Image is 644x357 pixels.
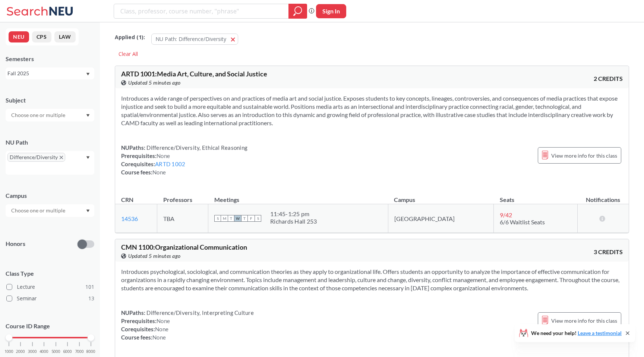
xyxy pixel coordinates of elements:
div: Campus [6,192,94,200]
span: Difference/Diversity, Interpreting Culture [145,309,254,316]
span: 3000 [28,350,37,354]
label: Seminar [6,294,94,303]
div: Dropdown arrow [6,204,94,217]
td: [GEOGRAPHIC_DATA] [388,204,494,233]
div: NU Path [6,138,94,146]
td: TBA [157,204,208,233]
div: Difference/DiversityX to remove pillDropdown arrow [6,151,94,175]
svg: Dropdown arrow [86,209,90,212]
div: Fall 2025Dropdown arrow [6,67,94,79]
span: 9 / 42 [500,211,512,218]
span: 1000 [4,350,13,354]
button: CPS [32,31,51,42]
span: 6/6 Waitlist Seats [500,218,545,225]
section: Introduces psychological, sociological, and communication theories as they apply to organizationa... [121,268,623,292]
svg: Dropdown arrow [86,156,90,159]
div: NUPaths: Prerequisites: Corequisites: Course fees: [121,143,247,176]
span: ARTD 1001 : Media Art, Culture, and Social Justice [121,70,267,78]
span: Applied ( 1 ): [115,33,145,41]
th: Campus [388,188,494,204]
th: Seats [494,188,577,204]
span: Difference/DiversityX to remove pill [7,153,65,162]
div: magnifying glass [288,4,307,19]
span: Updated 5 minutes ago [128,252,181,260]
span: T [241,215,248,222]
div: CRN [121,196,133,204]
div: 11:45 - 1:25 pm [270,210,317,218]
div: Clear All [115,48,142,60]
span: 13 [88,294,94,303]
div: Dropdown arrow [6,109,94,121]
button: NU Path: Difference/Diversity [151,34,238,45]
div: Subject [6,96,94,104]
span: S [255,215,261,222]
span: 4000 [40,350,48,354]
span: W [234,215,241,222]
div: NUPaths: Prerequisites: Corequisites: Course fees: [121,309,254,341]
span: 2 CREDITS [594,75,623,83]
svg: Dropdown arrow [86,73,90,76]
span: None [152,169,166,176]
span: We need your help! [531,331,622,336]
a: Leave a testimonial [578,330,622,336]
span: None [157,317,170,324]
th: Meetings [208,188,388,204]
span: 101 [85,283,94,291]
span: 5000 [51,350,60,354]
button: LAW [54,31,76,42]
input: Class, professor, course number, "phrase" [120,5,283,18]
span: Updated 5 minutes ago [128,79,181,87]
span: M [221,215,228,222]
span: S [214,215,221,222]
span: Class Type [6,269,94,278]
span: CMN 1100 : Organizational Communication [121,243,247,251]
th: Notifications [577,188,629,204]
svg: X to remove pill [60,156,63,159]
p: Honors [6,240,25,248]
span: 3 CREDITS [594,248,623,256]
span: T [228,215,234,222]
span: F [248,215,255,222]
span: 8000 [86,350,95,354]
button: Sign In [316,4,346,18]
div: Fall 2025 [7,69,85,78]
span: 7000 [75,350,84,354]
div: Semesters [6,55,94,63]
span: None [155,326,168,332]
a: ARTD 1002 [155,161,185,167]
a: 14536 [121,215,138,222]
span: None [152,334,166,341]
span: 2000 [16,350,25,354]
span: View more info for this class [551,316,617,325]
input: Choose one or multiple [7,111,70,120]
section: Introduces a wide range of perspectives on and practices of media art and social justice. Exposes... [121,94,623,127]
input: Choose one or multiple [7,206,70,215]
svg: Dropdown arrow [86,114,90,117]
span: View more info for this class [551,151,617,160]
span: NU Path: Difference/Diversity [155,35,226,42]
button: NEU [9,31,29,42]
label: Lecture [6,282,94,292]
th: Professors [157,188,208,204]
div: Richards Hall 253 [270,218,317,225]
span: 6000 [63,350,72,354]
span: None [157,152,170,159]
span: Difference/Diversity, Ethical Reasoning [145,144,247,151]
svg: magnifying glass [293,6,302,16]
p: Course ID Range [6,322,94,331]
